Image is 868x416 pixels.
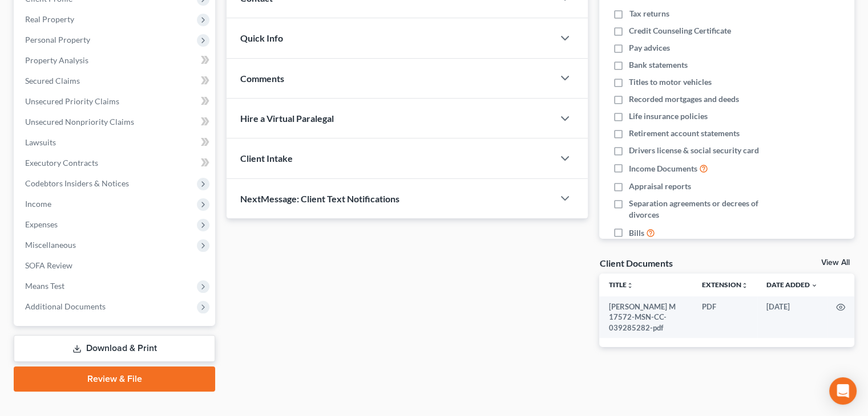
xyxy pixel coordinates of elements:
td: [PERSON_NAME] M 17572-MSN-CC-039285282-pdf [599,296,693,338]
span: Hire a Virtual Paralegal [240,113,334,124]
a: Download & Print [14,335,215,362]
span: Expenses [25,219,58,229]
span: Drivers license & social security card [629,145,759,156]
a: Date Added expand_more [766,280,818,289]
span: Credit Counseling Certificate [629,25,731,36]
span: Codebtors Insiders & Notices [25,178,129,188]
a: Unsecured Priority Claims [16,91,215,112]
span: Quick Info [240,32,283,43]
span: Unsecured Priority Claims [25,96,119,106]
i: unfold_more [741,282,748,289]
span: Executory Contracts [25,158,98,168]
span: SOFA Review [25,260,72,270]
a: SOFA Review [16,255,215,276]
span: Income Documents [629,163,697,174]
span: Separation agreements or decrees of divorces [629,198,781,221]
span: Means Test [25,281,64,291]
td: PDF [693,296,757,338]
td: [DATE] [757,296,827,338]
span: Life insurance policies [629,111,708,122]
span: Recorded mortgages and deeds [629,93,739,105]
a: Lawsuits [16,132,215,153]
span: Bank statements [629,59,688,71]
span: Comments [240,73,284,84]
span: Lawsuits [25,137,56,147]
span: Pay advices [629,42,670,54]
span: Tax returns [629,8,669,19]
a: Secured Claims [16,71,215,91]
span: Client Intake [240,153,293,164]
span: Income [25,199,51,209]
a: Property Analysis [16,50,215,71]
span: Unsecured Nonpriority Claims [25,117,134,127]
i: expand_more [811,282,818,289]
a: Review & File [14,366,215,391]
span: NextMessage: Client Text Notifications [240,193,399,204]
a: View All [821,259,850,267]
span: Appraisal reports [629,181,691,192]
span: Property Analysis [25,55,88,65]
i: unfold_more [626,282,633,289]
span: Secured Claims [25,76,80,85]
span: Additional Documents [25,301,106,311]
span: Retirement account statements [629,128,740,139]
span: Miscellaneous [25,240,76,250]
a: Unsecured Nonpriority Claims [16,112,215,132]
span: Real Property [25,14,74,24]
a: Extensionunfold_more [702,280,748,289]
div: Open Intercom Messenger [829,377,857,405]
span: Personal Property [25,35,90,44]
div: Client Documents [599,257,672,269]
a: Titleunfold_more [608,280,633,289]
a: Executory Contracts [16,153,215,173]
span: Bills [629,227,644,239]
span: Titles to motor vehicles [629,76,712,88]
